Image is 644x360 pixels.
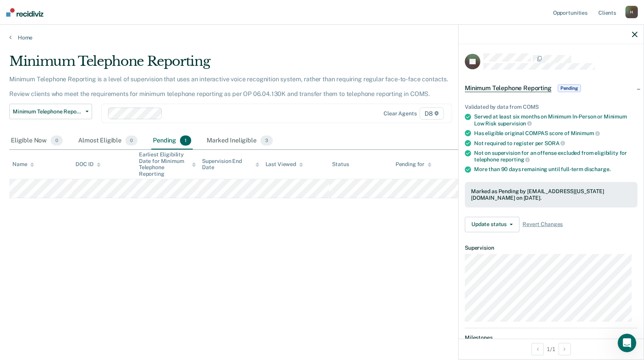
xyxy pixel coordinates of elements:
[420,107,444,120] span: D8
[13,108,82,115] span: Minimum Telephone Reporting
[498,120,532,127] span: supervision
[465,334,637,341] dt: Milestones
[618,334,636,352] iframe: Intercom live chat
[474,150,637,163] div: Not on supervision for an offense excluded from eligibility for telephone
[265,161,303,168] div: Last Viewed
[474,130,637,137] div: Has eligible original COMPAS score of
[471,188,631,201] div: Marked as Pending by [EMAIL_ADDRESS][US_STATE][DOMAIN_NAME] on [DATE].
[202,158,259,171] div: Supervision End Date
[474,140,637,147] div: Not required to register per
[465,84,552,92] span: Minimum Telephone Reporting
[558,84,581,92] span: Pending
[384,110,416,117] div: Clear agents
[332,161,349,168] div: Status
[75,161,100,168] div: DOC ID
[151,132,193,149] div: Pending
[6,8,43,17] img: Recidiviz
[531,343,544,355] button: Previous Opportunity
[260,135,273,146] span: 3
[465,104,637,110] div: Validated by data from COMS
[77,132,139,149] div: Almost Eligible
[465,217,519,232] button: Update status
[584,166,611,172] span: discharge.
[474,166,637,173] div: More than 90 days remaining until full-term
[51,135,63,146] span: 0
[625,6,638,18] div: H
[459,76,644,101] div: Minimum Telephone ReportingPending
[545,140,565,146] span: SORA
[571,130,600,136] span: Minimum
[459,339,644,359] div: 1 / 1
[522,221,563,228] span: Revert Changes
[9,34,635,41] a: Home
[12,161,34,168] div: Name
[125,135,137,146] span: 0
[558,343,571,355] button: Next Opportunity
[180,135,191,146] span: 1
[474,113,637,127] div: Served at least six months on Minimum In-Person or Minimum Low Risk
[9,75,448,98] p: Minimum Telephone Reporting is a level of supervision that uses an interactive voice recognition ...
[139,151,196,177] div: Earliest Eligibility Date for Minimum Telephone Reporting
[205,132,274,149] div: Marked Ineligible
[465,245,637,251] dt: Supervision
[9,53,492,75] div: Minimum Telephone Reporting
[500,156,530,163] span: reporting
[9,132,64,149] div: Eligible Now
[396,161,432,168] div: Pending for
